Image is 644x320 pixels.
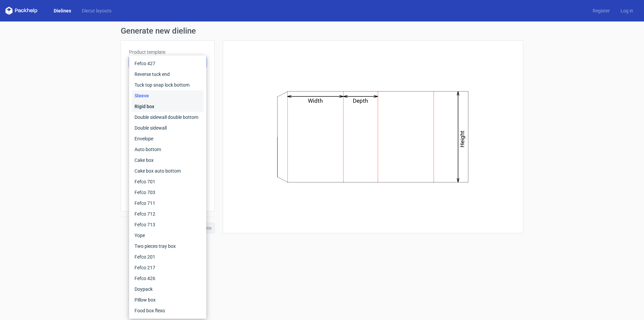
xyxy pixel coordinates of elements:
div: Fefco 713 [132,219,204,230]
div: Rigid box [132,101,204,112]
div: Fefco 217 [132,262,204,273]
div: Envelope [132,133,204,144]
div: Double sidewall double bottom [132,112,204,123]
div: Yope [132,230,204,241]
div: Food box flexo [132,305,204,316]
div: Two pieces tray box [132,241,204,252]
div: Reverse tuck end [132,69,204,80]
a: Dielines [48,7,76,14]
text: Height [459,131,466,147]
div: Fefco 711 [132,198,204,209]
div: Double sidewall [132,123,204,133]
div: Tuck top snap lock bottom [132,80,204,90]
label: Product template [129,49,206,55]
a: Log in [615,7,639,14]
div: Pillow box [132,294,204,305]
a: Diecut layouts [76,7,117,14]
text: Width [308,97,323,104]
div: Fefco 201 [132,252,204,262]
div: Fefco 426 [132,273,204,284]
div: Fefco 701 [132,176,204,187]
div: Sleeve [132,90,204,101]
div: Fefco 427 [132,58,204,69]
div: Doypack [132,284,204,294]
h1: Generate new dieline [121,27,523,35]
div: Fefco 703 [132,187,204,198]
div: Cake box auto bottom [132,166,204,176]
text: Depth [353,97,368,104]
div: Fefco 712 [132,209,204,219]
div: Cake box [132,155,204,166]
div: Auto bottom [132,144,204,155]
a: Register [587,7,615,14]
